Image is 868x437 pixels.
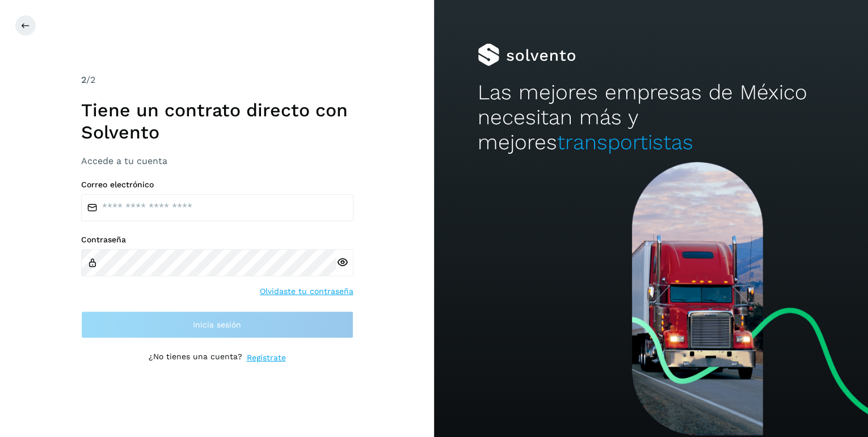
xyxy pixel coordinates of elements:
label: Contraseña [81,235,353,245]
label: Correo electrónico [81,180,353,190]
button: Inicia sesión [81,311,353,338]
span: 2 [81,74,86,85]
div: /2 [81,73,353,87]
h3: Accede a tu cuenta [81,156,353,166]
h1: Tiene un contrato directo con Solvento [81,99,353,143]
a: Regístrate [247,352,286,364]
p: ¿No tienes una cuenta? [149,352,242,364]
a: Olvidaste tu contraseña [260,285,353,297]
span: Inicia sesión [193,321,241,329]
span: transportistas [557,130,693,154]
h2: Las mejores empresas de México necesitan más y mejores [478,80,825,156]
